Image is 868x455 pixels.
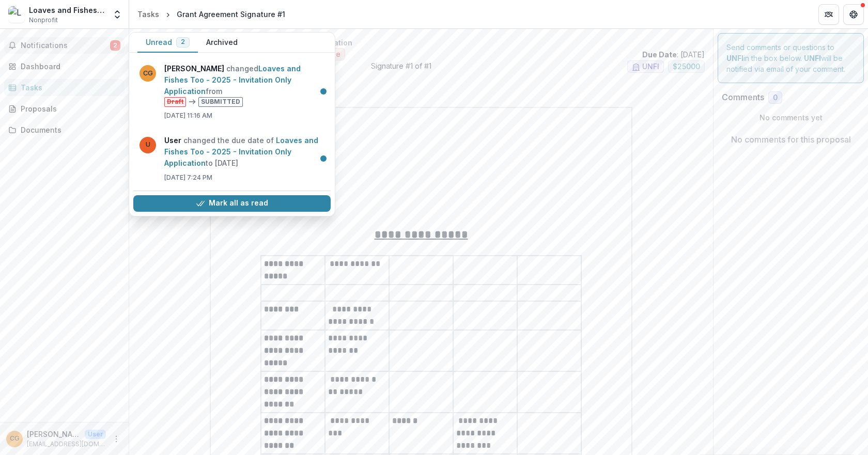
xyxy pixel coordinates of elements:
[164,63,324,107] p: changed from
[722,112,860,123] p: No comments yet
[371,60,431,77] span: Signature #1 of #1
[27,429,81,440] p: [PERSON_NAME]
[177,9,285,20] div: Grant Agreement Signature #1
[21,82,116,93] div: Tasks
[164,64,301,96] a: Loaves and Fishes Too - 2025 - Invitation Only Application
[718,33,864,83] div: Send comments or questions to in the box below. will be notified via email of your comment.
[773,93,778,102] span: 0
[21,103,116,114] div: Proposals
[133,7,163,22] a: Tasks
[29,15,58,25] span: Nonprofit
[29,5,106,15] div: Loaves and Fishes Too
[4,58,125,75] a: Dashboard
[137,9,159,20] div: Tasks
[818,4,839,25] button: Partners
[164,136,318,167] a: Loaves and Fishes Too - 2025 - Invitation Only Application
[642,50,677,59] strong: Due Date
[642,49,705,60] p: : [DATE]
[110,433,122,445] button: More
[85,430,106,439] p: User
[21,61,116,72] div: Dashboard
[137,37,705,48] p: Loaves and Fishes Too - 2025 - Invitation Only Application
[137,33,198,53] button: Unread
[133,7,289,22] nav: breadcrumb
[731,133,851,146] p: No comments for this proposal
[21,124,116,135] div: Documents
[27,440,106,449] p: [EMAIL_ADDRESS][DOMAIN_NAME]
[642,62,659,71] span: UNFI
[181,38,185,45] span: 2
[722,92,764,102] h2: Comments
[164,135,324,169] p: changed the due date of to [DATE]
[133,195,331,212] button: Mark all as read
[726,54,743,62] strong: UNFI
[146,81,696,92] p: : [PERSON_NAME] from UNFI
[8,6,25,23] img: Loaves and Fishes Too
[110,40,120,51] span: 2
[4,79,125,96] a: Tasks
[10,435,20,442] div: Carolyn Gross
[110,4,125,25] button: Open entity switcher
[804,54,821,62] strong: UNFI
[4,100,125,117] a: Proposals
[198,33,246,53] button: Archived
[4,37,125,54] button: Notifications2
[21,41,110,50] span: Notifications
[843,4,864,25] button: Get Help
[4,121,125,138] a: Documents
[673,62,700,71] span: $ 25000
